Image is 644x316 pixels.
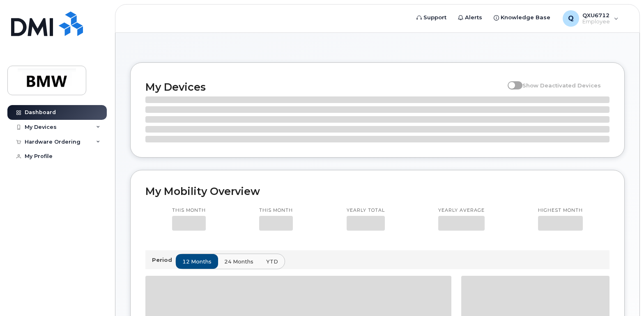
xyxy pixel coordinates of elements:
[347,207,385,214] p: Yearly total
[538,207,583,214] p: Highest month
[224,258,253,266] span: 24 months
[145,185,609,197] h2: My Mobility Overview
[152,256,175,264] p: Period
[266,258,278,266] span: YTD
[145,81,504,93] h2: My Devices
[259,207,293,214] p: This month
[438,207,485,214] p: Yearly average
[508,78,514,84] input: Show Deactivated Devices
[172,207,206,214] p: This month
[522,82,601,89] span: Show Deactivated Devices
